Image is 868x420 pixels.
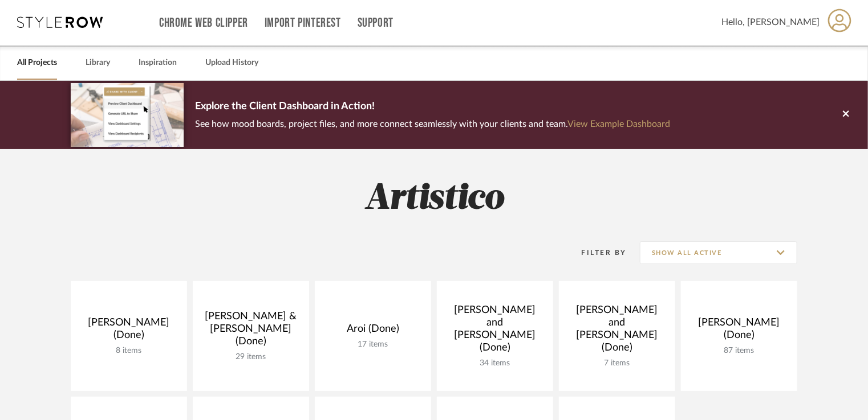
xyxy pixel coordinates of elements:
div: [PERSON_NAME] (Done) [690,316,788,346]
div: [PERSON_NAME] and [PERSON_NAME] (Done) [446,304,544,359]
div: 29 items [202,352,300,362]
p: See how mood boards, project files, and more connect seamlessly with your clients and team. [195,116,670,132]
a: Library [86,55,110,71]
a: All Projects [17,55,57,71]
span: Hello, [PERSON_NAME] [721,15,820,29]
a: Support [358,18,394,28]
div: 7 items [568,359,666,368]
a: Import Pinterest [265,18,341,28]
div: 17 items [324,340,422,349]
p: Explore the Client Dashboard in Action! [195,98,670,116]
div: Filter By [567,247,627,258]
div: [PERSON_NAME] & [PERSON_NAME] (Done) [202,310,300,352]
div: 34 items [446,359,544,368]
div: [PERSON_NAME] (Done) [80,316,178,346]
div: 87 items [690,346,788,356]
div: Aroi (Done) [324,323,422,340]
a: Inspiration [139,55,177,71]
img: d5d033c5-7b12-40c2-a960-1ecee1989c38.png [71,83,184,146]
div: [PERSON_NAME] and [PERSON_NAME] (Done) [568,304,666,359]
h2: Artistico [23,178,845,220]
a: Chrome Web Clipper [159,18,248,28]
a: View Example Dashboard [567,120,670,129]
div: 8 items [80,346,178,356]
a: Upload History [205,55,258,71]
